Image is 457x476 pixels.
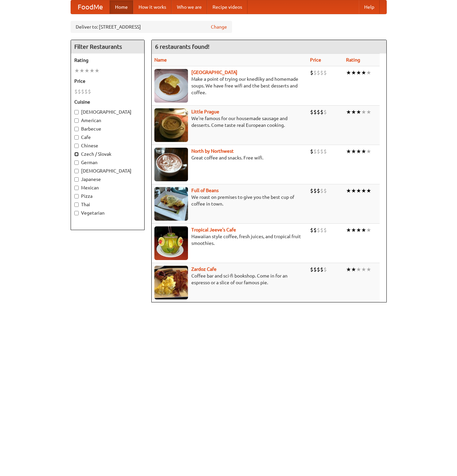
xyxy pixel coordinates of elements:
li: ★ [366,226,371,234]
input: Vegetarian [74,211,79,215]
label: Barbecue [74,125,141,132]
a: How it works [133,0,172,14]
li: ★ [351,148,356,155]
input: Pizza [74,194,79,198]
li: ★ [351,108,356,116]
p: Hawaiian style coffee, fresh juices, and tropical fruit smoothies. [154,233,305,247]
h5: Cuisine [74,99,141,105]
li: ★ [356,69,361,76]
li: ★ [361,187,366,194]
li: $ [84,88,88,95]
li: $ [323,266,327,273]
li: ★ [84,67,89,74]
li: $ [323,69,327,76]
li: $ [320,187,323,194]
a: Little Prague [191,109,219,114]
input: German [74,160,79,165]
p: We roast on premises to give you the best cup of coffee in town. [154,194,305,207]
input: Barbecue [74,127,79,131]
li: ★ [361,108,366,116]
input: Czech / Slovak [74,152,79,156]
li: ★ [351,266,356,273]
a: Who we are [172,0,207,14]
li: $ [313,266,317,273]
li: ★ [94,67,100,74]
a: FoodMe [71,0,110,14]
li: ★ [346,69,351,76]
label: Cafe [74,134,141,141]
li: $ [317,69,320,76]
li: $ [320,266,323,273]
li: $ [78,88,81,95]
li: ★ [361,226,366,234]
li: ★ [351,187,356,194]
a: Tropical Jeeve's Cafe [191,227,236,232]
li: ★ [356,226,361,234]
li: $ [320,108,323,116]
label: Czech / Slovak [74,151,141,157]
img: jeeves.jpg [154,226,188,260]
li: ★ [351,226,356,234]
label: Japanese [74,176,141,183]
li: $ [323,148,327,155]
li: ★ [346,266,351,273]
input: Chinese [74,144,79,148]
label: Mexican [74,184,141,191]
input: American [74,118,79,123]
li: ★ [351,69,356,76]
li: ★ [346,108,351,116]
li: $ [313,69,317,76]
li: ★ [346,148,351,155]
li: $ [320,226,323,234]
li: ★ [346,187,351,194]
li: $ [313,108,317,116]
label: American [74,117,141,124]
input: Thai [74,203,79,207]
a: Rating [346,57,360,63]
li: $ [313,148,317,155]
a: Name [154,57,167,63]
li: ★ [361,148,366,155]
li: ★ [366,108,371,116]
label: [DEMOGRAPHIC_DATA] [74,168,141,174]
h4: Filter Restaurants [71,40,144,53]
input: [DEMOGRAPHIC_DATA] [74,110,79,114]
li: ★ [346,226,351,234]
li: $ [310,226,313,234]
li: ★ [366,266,371,273]
li: $ [320,69,323,76]
li: ★ [356,148,361,155]
li: $ [317,187,320,194]
h5: Price [74,78,141,84]
img: north.jpg [154,148,188,181]
li: ★ [356,187,361,194]
li: $ [323,187,327,194]
a: Recipe videos [207,0,247,14]
a: North by Northwest [191,148,234,154]
label: German [74,159,141,166]
label: Pizza [74,193,141,199]
b: Zardoz Cafe [191,266,217,272]
label: Vegetarian [74,210,141,216]
li: $ [317,108,320,116]
a: Home [110,0,133,14]
li: $ [317,148,320,155]
label: Chinese [74,142,141,149]
a: Change [211,24,227,30]
li: $ [310,108,313,116]
a: Help [359,0,380,14]
h5: Rating [74,57,141,64]
li: $ [320,148,323,155]
li: ★ [79,67,84,74]
a: [GEOGRAPHIC_DATA] [191,70,237,75]
p: Great coffee and snacks. Free wifi. [154,154,305,161]
ng-pluralize: 6 restaurants found! [155,43,210,50]
img: zardoz.jpg [154,266,188,299]
li: $ [310,69,313,76]
li: ★ [356,266,361,273]
div: Deliver to: [STREET_ADDRESS] [71,21,232,33]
